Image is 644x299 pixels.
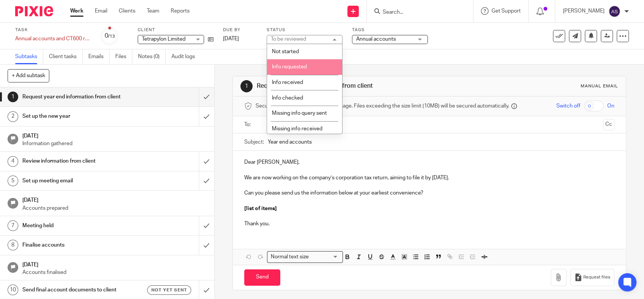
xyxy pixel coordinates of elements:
[22,155,135,167] h1: Review information from client
[267,27,342,33] label: Status
[244,189,614,197] p: Can you please send us the information below at your earliest convenience?
[570,269,614,286] button: Request files
[608,5,620,17] img: svg%3E
[8,220,18,231] div: 7
[22,111,135,122] h1: Set up the new year
[356,36,396,42] span: Annual accounts
[256,102,509,110] span: Secure the attachments in this message. Files exceeding the size limit (10MB) will be secured aut...
[240,80,253,92] div: 1
[8,285,18,295] div: 10
[257,82,446,90] h1: Request year end information from client
[22,91,135,103] h1: Request year end information from client
[22,204,207,212] p: Accounts prepared
[108,34,115,38] small: /13
[15,6,53,16] img: Pixie
[8,156,18,167] div: 4
[244,269,280,286] input: Send
[272,80,303,85] span: Info received
[272,126,322,131] span: Missing info received
[603,119,614,130] button: Cc
[49,49,83,64] a: Client tasks
[8,92,18,102] div: 1
[115,49,132,64] a: Files
[244,121,253,128] label: To:
[272,49,299,54] span: Not started
[22,269,207,276] p: Accounts finalised
[223,36,239,41] span: [DATE]
[352,27,428,33] label: Tags
[105,32,115,40] div: 0
[382,9,450,16] input: Search
[171,7,190,15] a: Reports
[272,111,327,116] span: Missing info query sent
[151,287,187,293] span: Not yet sent
[142,36,185,42] span: Tetrapylon Limited
[138,27,214,33] label: Client
[95,7,107,15] a: Email
[22,140,207,147] p: Information gathered
[15,27,91,33] label: Task
[119,7,135,15] a: Clients
[244,174,614,182] p: We are now working on the company’s corporation tax return, aiming to file it by [DATE].
[272,95,303,101] span: Info checked
[267,251,343,263] div: Search for option
[22,175,135,187] h1: Set up meeting email
[583,274,610,280] span: Request files
[22,259,207,269] h1: [DATE]
[311,253,338,261] input: Search for option
[70,7,83,15] a: Work
[171,49,201,64] a: Audit logs
[22,195,207,204] h1: [DATE]
[8,176,18,186] div: 5
[223,27,257,33] label: Due by
[147,7,159,15] a: Team
[563,7,605,15] p: [PERSON_NAME]
[272,64,307,70] span: Info requested
[244,206,277,211] strong: [list of items]
[88,49,110,64] a: Emails
[22,130,207,140] h1: [DATE]
[244,138,264,146] label: Subject:
[15,49,43,64] a: Subtasks
[22,239,135,251] h1: Finalise accounts
[556,102,580,110] span: Switch off
[22,220,135,231] h1: Meeting held
[271,36,306,42] div: To be reviewed
[607,102,614,110] span: On
[138,49,166,64] a: Notes (0)
[492,8,521,14] span: Get Support
[244,158,614,166] p: Dear [PERSON_NAME],
[15,35,91,43] div: Annual accounts and CT600 return - 2025
[581,83,618,89] div: Manual email
[244,220,614,228] p: Thank you.
[269,253,310,261] span: Normal text size
[8,69,49,82] button: + Add subtask
[8,111,18,122] div: 2
[8,240,18,250] div: 8
[22,284,135,296] h1: Send final account documents to client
